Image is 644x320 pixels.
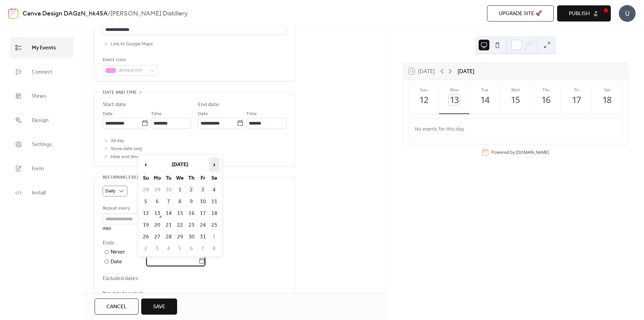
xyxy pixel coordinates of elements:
[186,243,197,254] td: 6
[103,101,126,109] div: Start date
[175,196,185,207] td: 8
[95,299,139,315] button: Cancel
[209,184,220,195] td: 4
[108,7,110,20] b: /
[119,67,147,75] span: #FA94F2FF
[175,243,185,254] td: 5
[10,86,73,106] a: Views
[209,243,220,254] td: 8
[175,208,185,219] td: 15
[186,220,197,231] td: 23
[152,243,163,254] td: 3
[151,110,162,118] span: Time
[557,5,611,21] button: Publish
[163,208,174,219] td: 14
[175,184,185,195] td: 1
[103,275,286,283] span: Excluded dates
[198,173,208,184] th: Fr
[141,231,151,242] td: 26
[32,139,52,150] span: Settings
[163,184,174,195] td: 30
[186,173,197,184] th: Th
[163,220,174,231] td: 21
[441,87,468,93] div: Mon
[153,303,165,311] span: Save
[103,204,154,213] div: Repeat every
[163,231,174,242] td: 28
[502,87,529,93] div: Wed
[111,153,140,161] span: Hide end time
[103,174,143,182] span: Recurring event
[141,173,151,184] th: Su
[10,134,73,155] a: Settings
[209,158,219,171] span: ›
[32,43,56,53] span: My Events
[487,5,554,21] button: Upgrade site 🚀
[569,10,590,18] span: Publish
[152,231,163,242] td: 27
[619,5,636,22] div: U
[198,243,208,254] td: 7
[32,91,46,102] span: Views
[470,84,500,114] button: Tue14
[163,173,174,184] th: Tu
[198,184,208,195] td: 3
[22,7,108,20] a: Canva Design DAGzN_hk45A
[209,196,220,207] td: 11
[10,61,73,82] a: Connect
[111,248,125,256] div: Never
[479,94,490,105] div: 14
[500,84,531,114] button: Wed15
[198,110,208,118] span: Date
[198,196,208,207] td: 10
[449,94,460,105] div: 13
[410,121,622,137] div: No events for this day
[32,115,49,126] span: Design
[141,184,151,195] td: 28
[472,87,498,93] div: Tue
[409,84,439,114] button: Sun12
[563,87,590,93] div: Fri
[111,137,124,145] span: All day
[418,94,429,105] div: 12
[10,110,73,131] a: Design
[105,187,115,196] span: Daily
[198,101,219,109] div: End date
[141,243,151,254] td: 2
[186,196,197,207] td: 9
[533,87,559,93] div: Thu
[175,220,185,231] td: 22
[175,173,185,184] th: We
[571,94,582,105] div: 17
[103,56,156,64] div: Event color
[246,110,257,118] span: Time
[152,184,163,195] td: 29
[186,184,197,195] td: 2
[141,208,151,219] td: 12
[32,164,44,174] span: Form
[110,7,188,20] b: [PERSON_NAME] Distillery
[186,231,197,242] td: 30
[491,149,549,155] div: Powered by
[141,299,177,315] button: Save
[152,220,163,231] td: 20
[209,173,220,184] th: Sa
[540,94,551,105] div: 16
[103,89,137,97] span: Date and time
[10,37,73,58] a: My Events
[594,87,620,93] div: Sat
[10,182,73,203] a: Install
[111,145,142,153] span: Show date only
[103,226,155,231] div: days
[198,231,208,242] td: 31
[439,84,470,114] button: Mon13
[106,303,127,311] span: Cancel
[592,84,622,114] button: Sat18
[561,84,592,114] button: Fri17
[10,158,73,179] a: Form
[510,94,521,105] div: 15
[111,258,205,266] div: Date
[163,196,174,207] td: 7
[103,239,285,247] div: Ends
